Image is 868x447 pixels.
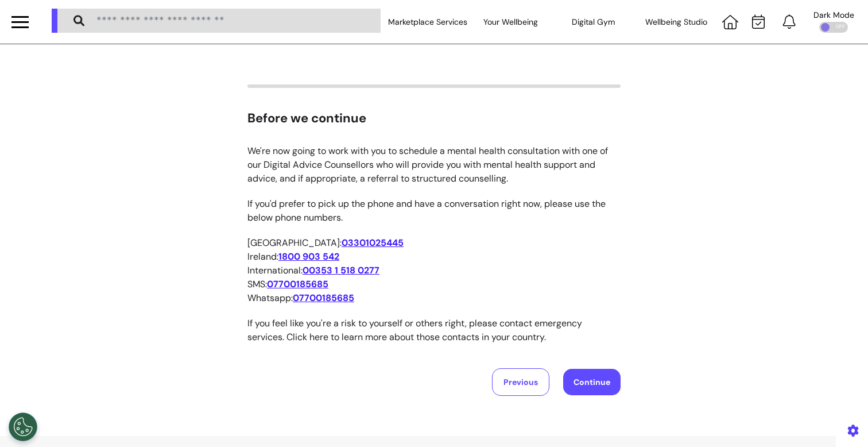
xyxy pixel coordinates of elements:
[293,292,354,304] a: 07700185685
[247,144,621,186] p: We're now going to work with you to schedule a mental health consultation with one of our Digital...
[9,413,37,441] button: Open Preferences
[386,6,469,38] div: Marketplace Services
[303,264,379,276] a: 00353 1 518 0277
[247,317,621,344] p: If you feel like you're a risk to yourself or others right, please contact emergency services. Cl...
[635,6,718,38] div: Wellbeing Studio
[469,6,552,38] div: Your Wellbeing
[492,368,549,396] button: Previous
[552,6,634,38] div: Digital Gym
[247,291,621,305] div: Whatsapp:
[819,22,848,33] div: OFF
[247,278,621,291] div: SMS:
[278,251,339,263] a: 1800 903 542
[247,236,621,250] div: [GEOGRAPHIC_DATA]:
[342,237,404,249] a: 03301025445
[247,111,621,126] h2: Before we continue
[563,369,621,395] button: Continue
[267,278,328,290] a: 07700185685
[247,197,621,225] p: If you'd prefer to pick up the phone and have a conversation right now, please use the below phon...
[813,11,854,19] div: Dark Mode
[247,250,621,264] div: Ireland:
[247,264,621,278] div: International:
